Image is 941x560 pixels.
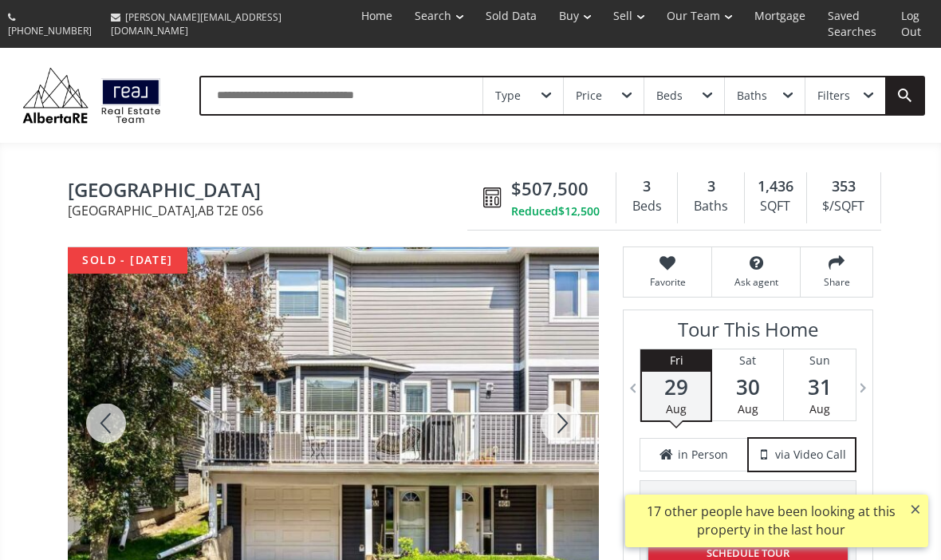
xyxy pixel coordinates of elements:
span: 465 Regal Park NE [68,179,475,204]
span: Favorite [632,275,703,289]
div: $/SQFT [815,195,872,219]
div: Sun [784,349,856,372]
span: 29 [642,376,711,398]
div: Filters [817,90,850,101]
div: Beds [624,195,669,219]
span: in Person [678,447,728,463]
div: 353 [815,176,872,197]
span: $507,500 [511,176,589,201]
span: 30 [712,376,783,398]
div: Price [576,90,602,101]
div: Beds [656,90,683,101]
a: [PERSON_NAME][EMAIL_ADDRESS][DOMAIN_NAME] [103,2,347,45]
div: Baths [686,195,735,219]
div: Baths [737,90,767,101]
span: Aug [666,401,687,416]
div: 3 [624,176,669,197]
span: [PERSON_NAME][EMAIL_ADDRESS][DOMAIN_NAME] [111,10,282,37]
span: via Video Call [775,447,846,463]
h3: Tour This Home [640,318,856,349]
span: 31 [784,376,856,398]
span: Aug [738,401,758,416]
div: SQFT [753,195,798,219]
img: Logo [16,64,167,127]
div: Reduced [511,203,600,219]
div: Sat [712,349,783,372]
div: Fri [642,349,711,372]
div: 3 [686,176,735,197]
span: Share [809,275,864,289]
span: 1,436 [758,176,793,197]
span: Ask agent [720,275,792,289]
div: sold - [DATE] [68,247,187,274]
span: Aug [809,401,830,416]
span: [GEOGRAPHIC_DATA] , AB T2E 0S6 [68,204,475,217]
span: $12,500 [558,203,600,219]
div: 17 other people have been looking at this property in the last hour [633,503,908,539]
span: [PHONE_NUMBER] [8,24,92,37]
button: × [903,495,928,523]
div: Type [495,90,521,101]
